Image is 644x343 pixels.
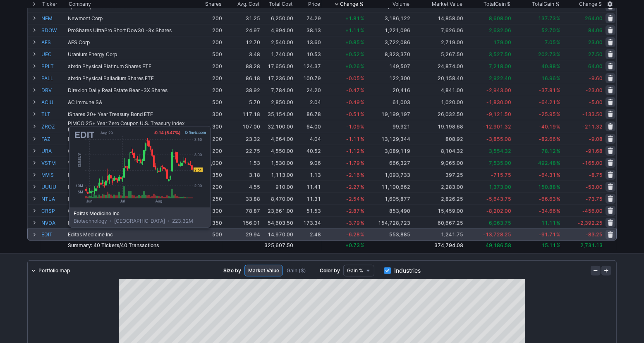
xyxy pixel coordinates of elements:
span: -8,202.00 [486,208,511,214]
span: -2.54 [346,196,360,202]
span: 11.11 [541,220,556,226]
span: % [360,15,364,21]
td: 500 [193,96,223,108]
span: 7,535.00 [489,160,511,166]
span: 264.00 [585,15,603,21]
td: 200 [193,60,223,72]
span: 492.48 [538,160,556,166]
div: NVIDIA Corp [68,220,192,226]
span: 16.96 [541,75,556,81]
td: 2,719.00 [411,36,464,48]
span: -2.27 [346,184,360,190]
span: % [360,220,364,226]
span: % [556,231,560,238]
td: 7,784.00 [261,84,294,96]
span: -211.32 [582,124,603,130]
span: -73.75 [586,196,603,202]
a: EDIT [41,229,66,240]
span: -9,121.50 [486,111,511,117]
a: PPLT [41,60,66,72]
td: 14,858.00 [411,12,464,24]
div: ProShares UltraPro Short Dow30 -3x Shares [68,27,192,33]
span: -2,392.25 [578,220,603,226]
span: % [556,75,560,81]
td: 1,241.75 [411,229,464,241]
div: AC Immune SA [68,99,192,105]
td: 3,722,086 [365,36,412,48]
td: 20,158.40 [411,72,464,84]
span: Tickers [93,242,119,248]
td: 74.29 [294,12,322,24]
td: 17,656.00 [261,60,294,72]
a: FAZ [41,133,66,145]
span: 8,608.00 [489,15,511,21]
span: 23.00 [588,39,603,45]
span: Portfolio map [38,267,70,275]
td: 9,065.00 [411,157,464,169]
span: Transactions [121,242,159,248]
span: -2.16 [346,172,360,178]
span: -23.00 [586,87,603,93]
div: CRISPR Therapeutics AG [68,208,192,214]
span: % [556,111,560,117]
span: -64.21 [539,99,556,105]
div: PIMCO 25+ Year Zero Coupon U.S. Treasury Index ETF [68,120,192,133]
span: 2,922.40 [489,75,511,81]
span: -165.00 [582,160,603,166]
span: % [360,51,364,57]
span: -456.00 [582,208,603,214]
span: -83.25 [586,231,603,238]
td: 24.97 [223,24,261,36]
td: 1,740.00 [261,48,294,60]
td: 808.92 [411,133,464,145]
span: 84.06 [588,27,603,33]
a: DRV [41,84,66,96]
td: 5.70 [223,96,261,108]
span: -2.87 [346,208,360,214]
span: % [556,87,560,93]
span: % [360,124,364,130]
span: -1,830.00 [486,99,511,105]
td: 300 [193,120,223,133]
div: Direxion Daily Real Estate Bear -3X Shares [68,87,192,93]
td: 23,661.00 [261,205,294,217]
span: 52.70 [541,27,556,33]
span: -0.49 [346,99,360,105]
a: PALL [41,72,66,84]
td: 100.79 [294,72,322,84]
span: 2,632.06 [489,27,511,33]
td: 200 [193,36,223,48]
span: 202.73 [538,51,556,57]
div: Microvision Inc [68,172,192,178]
td: 8,470.00 [261,193,294,205]
span: 15.11 [541,242,556,248]
td: 4,841.00 [411,84,464,96]
td: 10.53 [294,48,322,60]
span: % [556,15,560,21]
td: 6,250.00 [261,12,294,24]
span: % [556,39,560,45]
a: Market Value [244,265,283,276]
span: +0.73 [345,242,360,248]
td: 38.13 [294,24,322,36]
span: 1,373.00 [489,184,511,190]
td: 1,221,096 [365,24,412,36]
td: 88.28 [223,60,261,72]
span: 150.88 [538,184,556,190]
td: 200 [193,84,223,96]
span: Size by [223,267,241,275]
span: % [360,63,364,69]
div: Verastem Inc [68,160,192,166]
span: +0.52 [345,51,360,57]
span: 78.12 [541,148,556,154]
span: 3,527.50 [489,51,511,57]
span: 3,554.32 [489,148,511,154]
div: Newmont Corp [68,15,192,21]
td: 19,198.68 [411,120,464,133]
td: 60,667.25 [411,217,464,229]
td: 500 [193,229,223,241]
span: 6,063.75 [489,220,511,226]
td: 54,603.50 [261,217,294,229]
a: UEC [41,48,66,60]
span: % [360,148,364,154]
